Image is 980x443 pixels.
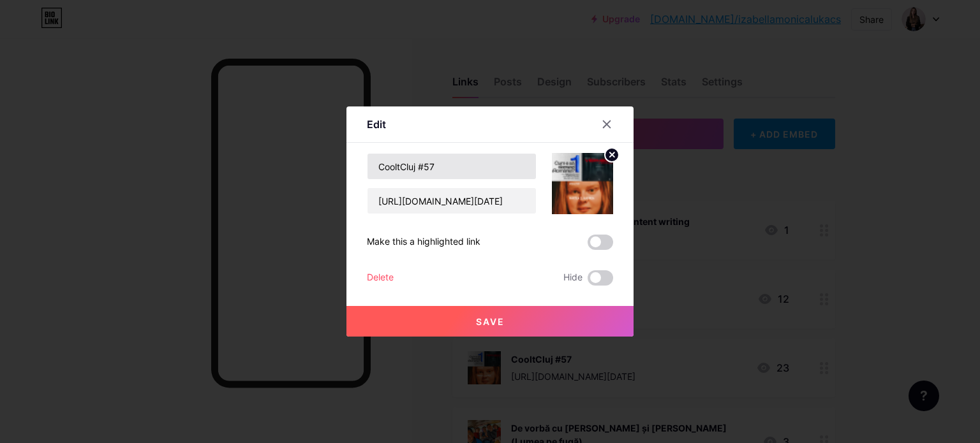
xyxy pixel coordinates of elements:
div: Delete [367,270,394,286]
button: Save [346,306,634,337]
input: Title [367,154,536,179]
input: URL [367,188,536,214]
div: Make this a highlighted link [367,235,480,250]
span: Save [476,316,505,327]
span: Hide [563,270,583,286]
div: Edit [367,117,386,132]
img: link_thumbnail [552,153,613,214]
